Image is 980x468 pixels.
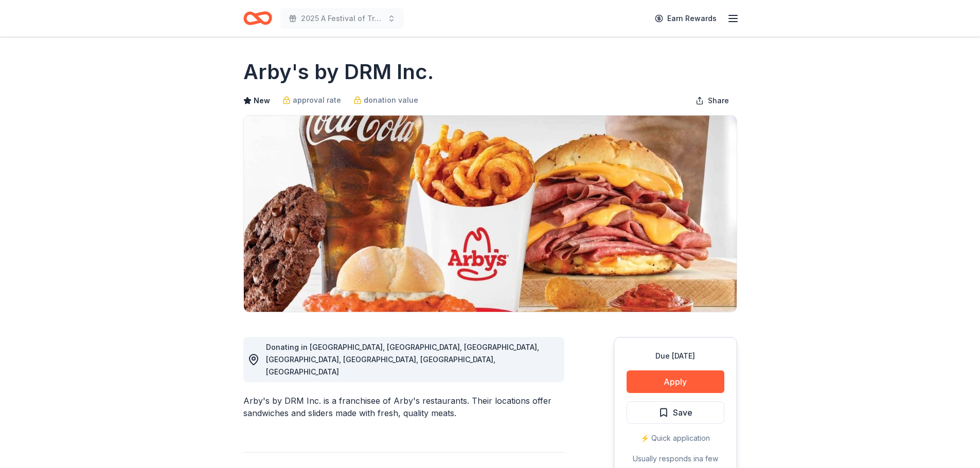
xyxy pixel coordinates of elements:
button: Share [687,90,737,111]
span: Share [708,95,729,107]
span: 2025 A Festival of Trees Event [301,12,383,25]
a: donation value [353,94,418,106]
span: approval rate [293,94,341,106]
button: Save [627,401,724,424]
div: Due [DATE] [627,350,724,362]
a: Home [243,6,272,30]
span: Donating in [GEOGRAPHIC_DATA], [GEOGRAPHIC_DATA], [GEOGRAPHIC_DATA], [GEOGRAPHIC_DATA], [GEOGRAPH... [266,343,539,376]
button: 2025 A Festival of Trees Event [280,8,404,29]
img: Image for Arby's by DRM Inc. [244,116,737,312]
button: Apply [627,370,724,393]
span: Save [673,406,692,419]
h1: Arby's by DRM Inc. [243,58,434,86]
a: approval rate [282,94,341,106]
div: Arby's by DRM Inc. is a franchisee of Arby's restaurants. Their locations offer sandwiches and sl... [243,395,564,419]
span: New [254,95,270,107]
a: Earn Rewards [649,9,723,28]
div: ⚡️ Quick application [627,432,724,444]
span: donation value [364,94,418,106]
